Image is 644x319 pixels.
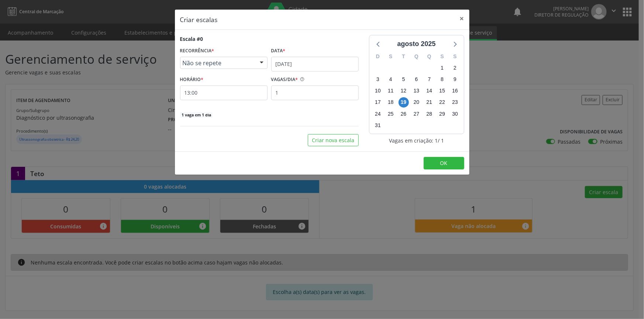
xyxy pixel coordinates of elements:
[410,51,423,62] div: Q
[373,109,383,119] span: domingo, 24 de agosto de 2025
[386,86,396,96] span: segunda-feira, 11 de agosto de 2025
[437,97,447,108] span: sexta-feira, 22 de agosto de 2025
[399,109,409,119] span: terça-feira, 26 de agosto de 2025
[411,109,421,119] span: quarta-feira, 27 de agosto de 2025
[423,51,436,62] div: Q
[399,97,409,108] span: terça-feira, 19 de agosto de 2025
[386,74,396,85] span: segunda-feira, 4 de agosto de 2025
[437,86,447,96] span: sexta-feira, 15 de agosto de 2025
[424,97,434,108] span: quinta-feira, 21 de agosto de 2025
[399,74,409,85] span: terça-feira, 5 de agosto de 2025
[271,74,298,85] label: VAGAS/DIA
[271,57,359,71] input: Selecione uma data
[450,74,460,85] span: sábado, 9 de agosto de 2025
[373,74,383,85] span: domingo, 3 de agosto de 2025
[440,159,448,166] span: OK
[180,85,268,100] input: 00:00
[424,74,434,85] span: quinta-feira, 7 de agosto de 2025
[372,51,385,62] div: D
[386,109,396,119] span: segunda-feira, 25 de agosto de 2025
[180,112,213,118] span: 1 vaga em 1 dia
[450,86,460,96] span: sábado, 16 de agosto de 2025
[436,51,449,62] div: S
[411,86,421,96] span: quarta-feira, 13 de agosto de 2025
[437,74,447,85] span: sexta-feira, 8 de agosto de 2025
[437,63,447,73] span: sexta-feira, 1 de agosto de 2025
[437,109,447,119] span: sexta-feira, 29 de agosto de 2025
[373,97,383,108] span: domingo, 17 de agosto de 2025
[450,63,460,73] span: sábado, 2 de agosto de 2025
[386,97,396,108] span: segunda-feira, 18 de agosto de 2025
[397,51,410,62] div: T
[399,86,409,96] span: terça-feira, 12 de agosto de 2025
[424,86,434,96] span: quinta-feira, 14 de agosto de 2025
[424,157,464,169] button: OK
[373,86,383,96] span: domingo, 10 de agosto de 2025
[411,97,421,108] span: quarta-feira, 20 de agosto de 2025
[180,74,204,85] label: HORÁRIO
[411,74,421,85] span: quarta-feira, 6 de agosto de 2025
[180,15,218,24] h5: Criar escalas
[449,51,462,62] div: S
[373,120,383,130] span: domingo, 31 de agosto de 2025
[455,10,469,28] button: Close
[271,45,286,57] label: Data
[308,134,359,147] button: Criar nova escala
[450,109,460,119] span: sábado, 30 de agosto de 2025
[394,39,438,49] div: agosto 2025
[369,137,464,144] div: Vagas em criação: 1
[180,45,214,57] label: RECORRÊNCIA
[180,35,203,43] div: Escala #0
[424,109,434,119] span: quinta-feira, 28 de agosto de 2025
[183,59,252,67] span: Não se repete
[384,51,397,62] div: S
[298,74,305,82] ion-icon: help circle outline
[438,137,444,144] span: / 1
[450,97,460,108] span: sábado, 23 de agosto de 2025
